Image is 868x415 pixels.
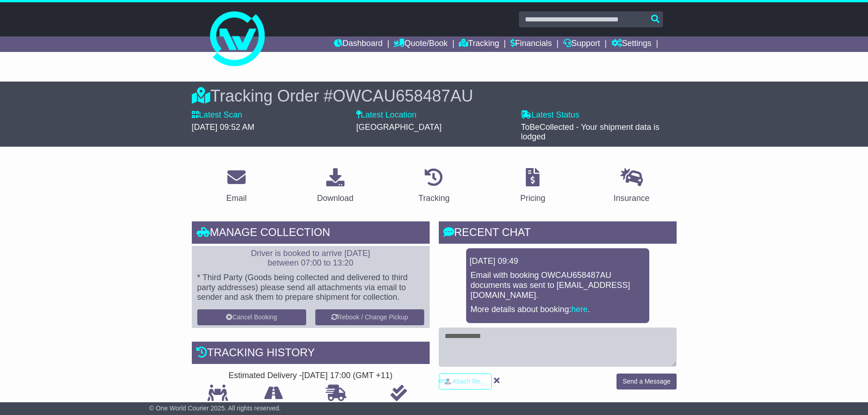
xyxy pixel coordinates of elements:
a: Download [311,165,360,208]
a: Quote/Book [394,36,447,52]
label: Latest Scan [192,110,242,120]
div: Email [226,192,247,205]
a: Tracking [459,36,499,52]
div: Tracking Order # [192,86,677,106]
button: Send a Message [616,374,676,389]
span: © One World Courier 2025. All rights reserved. [149,405,281,412]
div: Insurance [614,192,650,205]
button: Cancel Booking [197,309,306,325]
label: Latest Location [356,110,416,120]
a: Settings [611,36,652,52]
span: ToBeCollected - Your shipment data is lodged [521,123,659,142]
a: Financials [510,36,552,52]
div: [DATE] 17:00 (GMT +11) [302,371,393,381]
label: Latest Status [521,110,579,120]
a: Tracking [412,165,455,208]
p: * Third Party (Goods being collected and delivered to third party addresses) please send all atta... [197,273,424,302]
a: Support [563,36,600,52]
span: OWCAU658487AU [333,87,473,105]
span: [DATE] 09:52 AM [192,123,255,132]
div: Estimated Delivery - [192,371,430,381]
div: Manage collection [192,221,430,246]
a: Pricing [514,165,551,208]
div: RECENT CHAT [439,221,677,246]
div: [DATE] 09:49 [470,256,646,266]
a: Dashboard [334,36,383,52]
p: Driver is booked to arrive [DATE] between 07:00 to 13:20 [197,249,424,268]
a: Insurance [608,165,656,208]
div: Tracking [418,192,449,205]
a: Email [220,165,252,208]
div: Pricing [520,192,545,205]
div: Tracking history [192,342,430,366]
button: Rebook / Change Pickup [315,309,424,325]
span: [GEOGRAPHIC_DATA] [356,123,442,132]
a: here [571,305,588,314]
p: Email with booking OWCAU658487AU documents was sent to [EMAIL_ADDRESS][DOMAIN_NAME]. [471,271,645,300]
div: Download [317,192,354,205]
p: More details about booking: . [471,305,645,315]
